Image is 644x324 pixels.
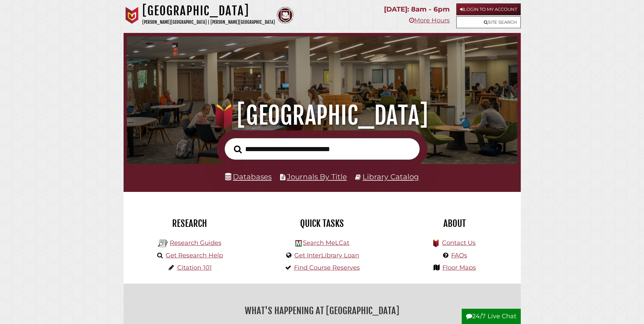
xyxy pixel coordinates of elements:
a: Get Research Help [166,252,223,259]
h2: About [393,218,516,229]
a: Login to My Account [456,3,521,15]
img: Calvin University [124,7,141,24]
a: Research Guides [170,239,221,247]
a: Floor Maps [442,264,476,271]
h2: What's Happening at [GEOGRAPHIC_DATA] [129,303,516,319]
a: Site Search [456,16,521,28]
h2: Research [129,218,251,229]
a: Library Catalog [363,172,419,181]
p: [PERSON_NAME][GEOGRAPHIC_DATA] | [PERSON_NAME][GEOGRAPHIC_DATA] [142,18,275,26]
a: Citation 101 [177,264,212,271]
a: Databases [225,172,272,181]
a: Journals By Title [287,172,347,181]
a: Find Course Reserves [294,264,360,271]
button: Search [231,143,245,156]
a: Get InterLibrary Loan [294,252,359,259]
img: Hekman Library Logo [158,238,168,249]
a: More Hours [409,17,450,24]
p: [DATE]: 8am - 6pm [384,3,450,15]
img: Hekman Library Logo [295,240,302,247]
h2: Quick Tasks [261,218,383,229]
img: Calvin Theological Seminary [277,7,294,24]
a: FAQs [451,252,467,259]
h1: [GEOGRAPHIC_DATA] [136,101,508,130]
i: Search [234,145,242,154]
h1: [GEOGRAPHIC_DATA] [142,3,275,18]
a: Contact Us [442,239,476,247]
a: Search MeLCat [303,239,349,247]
